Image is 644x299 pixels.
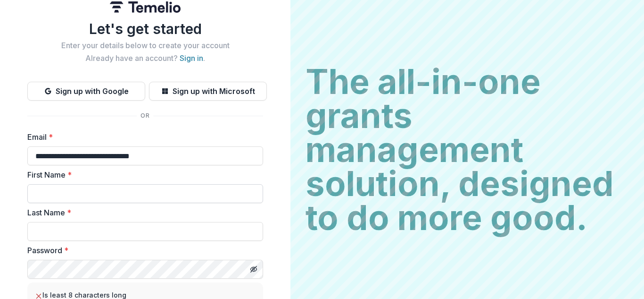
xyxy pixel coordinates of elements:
label: First Name [27,169,257,180]
button: Sign up with Microsoft [149,82,267,101]
button: Toggle password visibility [246,262,261,277]
h1: Let's get started [27,20,263,37]
h2: Already have an account? . [27,54,263,63]
label: Last Name [27,207,257,218]
label: Email [27,131,257,143]
button: Sign up with Google [27,82,145,101]
img: Temelio [110,1,181,13]
a: Sign in [180,53,203,63]
h2: Enter your details below to create your account [27,41,263,50]
label: Password [27,245,257,256]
